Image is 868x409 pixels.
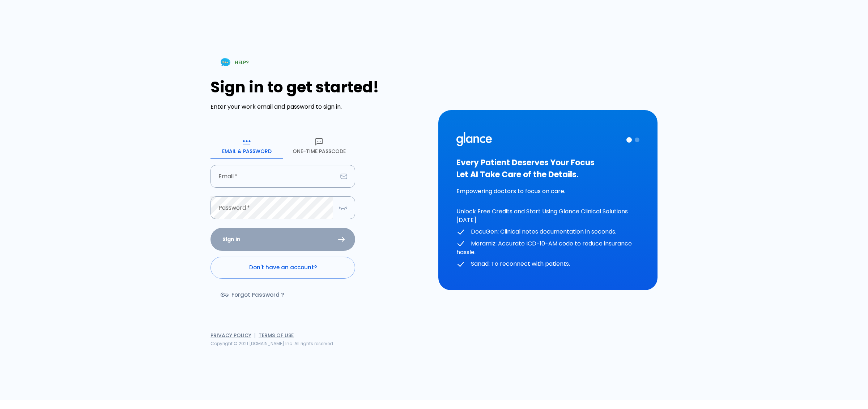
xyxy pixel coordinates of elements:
[210,257,355,278] a: Don't have an account?
[456,157,639,180] h3: Every Patient Deserves Your Focus Let AI Take Care of the Details.
[254,332,256,339] span: |
[210,133,283,159] button: Email & Password
[210,165,337,188] input: dr.ahmed@clinic.com
[210,332,251,339] a: Privacy Policy
[210,53,258,71] a: HELP?
[456,260,639,269] p: Sanad: To reconnect with patients.
[456,207,639,225] p: Unlock Free Credits and Start Using Glance Clinical Solutions [DATE]
[210,103,430,111] p: Enter your work email and password to sign in.
[210,340,334,347] span: Copyright © 2021 [DOMAIN_NAME] Inc. All rights reserved.
[283,133,355,159] button: One-Time Passcode
[259,332,294,339] a: Terms of Use
[219,56,232,69] img: Chat Support
[210,78,430,96] h1: Sign in to get started!
[210,284,295,305] a: Forgot Password ?
[456,227,639,236] p: DocuGen: Clinical notes documentation in seconds.
[456,187,639,196] p: Empowering doctors to focus on care.
[456,239,639,257] p: Moramiz: Accurate ICD-10-AM code to reduce insurance hassle.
